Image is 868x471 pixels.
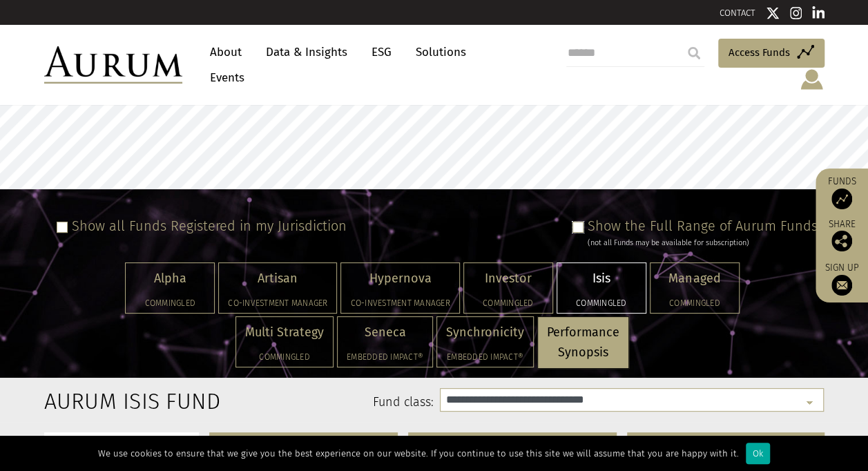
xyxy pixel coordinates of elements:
[588,237,818,249] div: (not all Funds may be available for subscription)
[446,353,524,361] h5: Embedded Impact®
[799,68,824,91] img: account-icon.svg
[350,299,450,307] h5: Co-investment Manager
[566,269,637,289] p: Isis
[347,353,423,361] h5: Embedded Impact®
[588,218,818,234] label: Show the Full Range of Aurum Funds
[746,443,770,464] div: Ok
[446,323,524,343] p: Synchronicity
[245,323,324,343] p: Multi Strategy
[72,218,347,234] label: Show all Funds Registered in my Jurisdiction
[228,269,327,289] p: Artisan
[409,39,473,65] a: Solutions
[766,6,780,20] img: Twitter icon
[245,353,324,361] h5: Commingled
[822,220,861,251] div: Share
[659,299,730,307] h5: Commingled
[680,39,708,67] input: Submit
[177,394,434,412] label: Fund class:
[729,44,790,61] span: Access Funds
[203,39,249,65] a: About
[831,189,852,209] img: Access Funds
[228,299,327,307] h5: Co-investment Manager
[135,269,205,289] p: Alpha
[209,432,398,458] a: RETURN ANALYSIS
[659,269,730,289] p: Managed
[44,46,182,84] img: Aurum
[718,39,824,68] a: Access Funds
[566,299,637,307] h5: Commingled
[365,39,398,65] a: ESG
[790,6,802,20] img: Instagram icon
[44,388,157,414] h2: Aurum Isis Fund
[473,299,543,307] h5: Commingled
[627,432,824,458] a: DOCUMENTS & INFO
[347,323,423,343] p: Seneca
[473,269,543,289] p: Investor
[259,39,354,65] a: Data & Insights
[812,6,824,20] img: Linkedin icon
[822,262,861,296] a: Sign up
[831,231,852,251] img: Share this post
[822,175,861,209] a: Funds
[408,432,617,458] a: STRATEGY ALLOCATION
[720,8,755,18] a: CONTACT
[350,269,450,289] p: Hypernova
[831,275,852,296] img: Sign up to our newsletter
[135,299,205,307] h5: Commingled
[203,65,244,90] a: Events
[547,323,619,363] p: Performance Synopsis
